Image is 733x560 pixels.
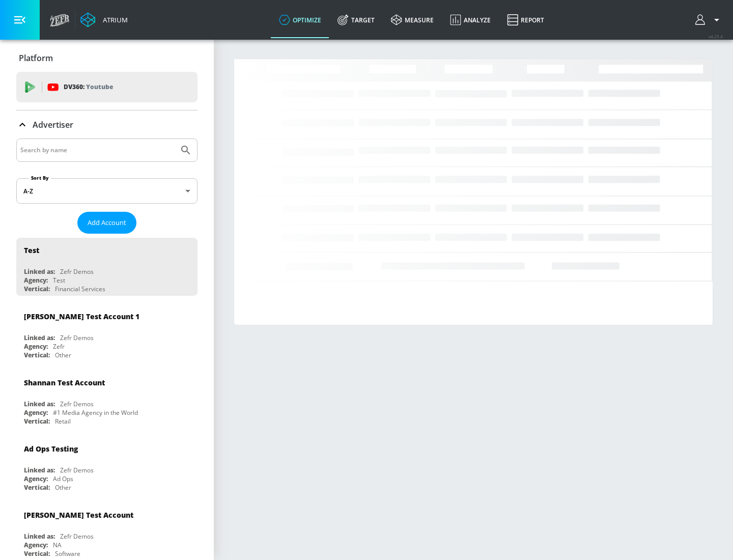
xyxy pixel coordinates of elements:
[16,304,198,362] div: [PERSON_NAME] Test Account 1Linked as:Zefr DemosAgency:ZefrVertical:Other
[16,110,198,139] div: Advertiser
[24,312,139,321] div: [PERSON_NAME] Test Account 1
[55,483,71,492] div: Other
[24,466,55,474] div: Linked as:
[53,474,73,483] div: Ad Ops
[60,466,94,474] div: Zefr Demos
[60,400,94,408] div: Zefr Demos
[24,400,55,408] div: Linked as:
[16,436,198,494] div: Ad Ops TestingLinked as:Zefr DemosAgency:Ad OpsVertical:Other
[64,81,113,93] p: DV360:
[16,44,198,72] div: Platform
[24,333,55,342] div: Linked as:
[19,52,53,64] p: Platform
[24,342,48,351] div: Agency:
[55,417,71,426] div: Retail
[33,119,73,130] p: Advertiser
[24,408,48,417] div: Agency:
[99,15,128,24] div: Atrium
[24,276,48,285] div: Agency:
[24,351,50,359] div: Vertical:
[55,549,80,558] div: Software
[53,342,65,351] div: Zefr
[709,34,723,39] span: v 4.25.4
[24,510,133,520] div: [PERSON_NAME] Test Account
[86,81,113,92] p: Youtube
[24,245,39,255] div: Test
[16,72,198,102] div: DV360: Youtube
[499,2,552,38] a: Report
[16,178,198,204] div: A-Z
[24,483,50,492] div: Vertical:
[55,351,71,359] div: Other
[24,417,50,426] div: Vertical:
[24,474,48,483] div: Agency:
[24,267,55,276] div: Linked as:
[16,238,198,296] div: TestLinked as:Zefr DemosAgency:TestVertical:Financial Services
[53,541,62,549] div: NA
[77,212,136,234] button: Add Account
[24,549,50,558] div: Vertical:
[16,370,198,428] div: Shannan Test AccountLinked as:Zefr DemosAgency:#1 Media Agency in the WorldVertical:Retail
[24,378,105,387] div: Shannan Test Account
[24,532,55,541] div: Linked as:
[53,408,138,417] div: #1 Media Agency in the World
[60,267,94,276] div: Zefr Demos
[329,2,383,38] a: Target
[60,532,94,541] div: Zefr Demos
[29,175,51,181] label: Sort By
[271,2,329,38] a: optimize
[383,2,442,38] a: measure
[442,2,499,38] a: Analyze
[88,217,126,229] span: Add Account
[24,444,78,454] div: Ad Ops Testing
[20,144,175,157] input: Search by name
[24,541,48,549] div: Agency:
[55,285,105,293] div: Financial Services
[24,285,50,293] div: Vertical:
[80,12,128,27] a: Atrium
[53,276,65,285] div: Test
[60,333,94,342] div: Zefr Demos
